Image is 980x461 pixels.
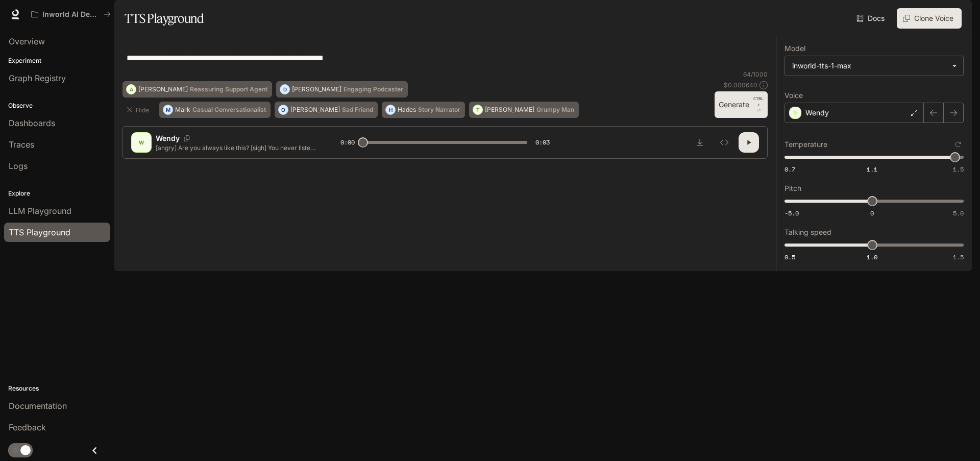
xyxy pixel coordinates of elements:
p: [PERSON_NAME] [138,86,188,92]
button: O[PERSON_NAME]Sad Friend [275,102,378,118]
div: W [133,134,150,151]
p: 64 / 1000 [743,70,768,79]
p: Engaging Podcaster [344,86,403,92]
span: 0:03 [535,137,550,148]
p: Pitch [785,185,801,192]
span: 1.5 [953,165,964,174]
p: Wendy [156,133,180,143]
p: Inworld AI Demos [42,10,100,19]
p: $ 0.000640 [724,81,757,89]
p: [PERSON_NAME] [290,107,340,113]
p: Talking speed [785,229,831,236]
p: [PERSON_NAME] [292,86,341,92]
button: Download audio [690,132,710,153]
button: D[PERSON_NAME]Engaging Podcaster [276,81,408,98]
button: Hide [122,102,155,118]
button: HHadesStory Narrator [382,102,465,118]
span: 0:00 [340,137,355,148]
p: Hades [398,107,416,113]
p: Mark [175,107,190,113]
p: [angry] Are you always like this? [sigh] You never listen to me! [156,143,316,152]
button: Copy Voice ID [180,135,194,141]
span: -5.0 [785,209,799,217]
p: Wendy [805,108,829,118]
div: D [280,81,289,98]
p: Sad Friend [342,107,373,113]
span: 5.0 [953,209,964,217]
div: M [163,102,173,118]
button: Reset to default [952,139,964,150]
p: Casual Conversationalist [192,107,266,113]
p: Story Narrator [418,107,460,113]
span: 0 [870,209,874,217]
div: inworld-tts-1-max [785,56,963,76]
span: 1.5 [953,253,964,261]
a: Docs [854,8,889,29]
div: H [386,102,395,118]
button: All workspaces [27,4,115,25]
span: 1.1 [867,165,877,174]
button: GenerateCTRL +⏎ [715,91,768,118]
p: CTRL + [753,95,764,108]
h1: TTS Playground [125,8,204,29]
p: Temperature [785,141,827,148]
span: 1.0 [867,253,877,261]
div: T [473,102,482,118]
button: MMarkCasual Conversationalist [159,102,271,118]
span: 0.7 [785,165,795,174]
button: Inspect [714,132,734,153]
div: inworld-tts-1-max [792,61,947,71]
button: T[PERSON_NAME]Grumpy Man [469,102,579,118]
div: O [279,102,288,118]
p: Model [785,45,805,52]
span: 0.5 [785,253,795,261]
button: A[PERSON_NAME]Reassuring Support Agent [122,81,272,98]
p: Voice [785,92,803,99]
p: Reassuring Support Agent [190,86,267,92]
button: Clone Voice [897,8,962,29]
p: ⏎ [753,95,764,114]
div: A [127,81,136,98]
p: [PERSON_NAME] [485,107,534,113]
p: Grumpy Man [536,107,574,113]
